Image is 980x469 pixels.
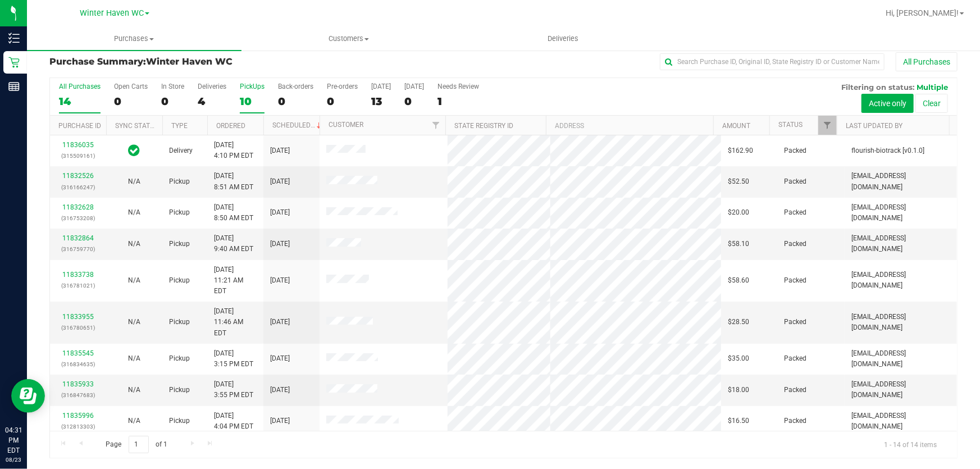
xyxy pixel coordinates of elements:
span: [DATE] [270,275,290,286]
span: [DATE] 3:55 PM EDT [214,379,253,400]
span: Customers [242,34,455,44]
span: [DATE] [270,207,290,218]
a: Filter [427,116,445,135]
a: 11832864 [62,234,94,242]
span: Not Applicable [128,240,140,248]
span: Pickup [169,353,190,364]
span: [DATE] 4:10 PM EDT [214,140,253,161]
div: 10 [240,95,265,108]
span: Not Applicable [128,208,140,216]
a: Amount [722,122,750,130]
button: Clear [915,94,948,113]
div: [DATE] [371,83,391,90]
inline-svg: Inventory [8,33,20,44]
a: Type [171,122,188,130]
span: Packed [784,317,806,327]
span: [DATE] 4:04 PM EDT [214,411,253,432]
span: [EMAIL_ADDRESS][DOMAIN_NAME] [851,233,950,254]
span: Packed [784,385,806,395]
a: Filter [818,116,837,135]
div: Open Carts [114,83,148,90]
span: Pickup [169,416,190,426]
a: 11833955 [62,313,94,321]
span: Pickup [169,275,190,286]
span: Pickup [169,239,190,249]
p: 04:31 PM EDT [5,425,22,456]
span: [DATE] 9:40 AM EDT [214,233,253,254]
span: Deliveries [532,34,594,44]
span: Not Applicable [128,386,140,394]
a: 11833738 [62,271,94,279]
span: [DATE] [270,317,290,327]
button: N/A [128,207,140,218]
p: (316834635) [57,359,99,370]
inline-svg: Retail [8,57,20,68]
span: $18.00 [728,385,749,395]
span: Packed [784,275,806,286]
h3: Purchase Summary: [49,57,352,67]
a: Deliveries [456,27,671,51]
th: Address [546,116,713,135]
span: Packed [784,239,806,249]
span: Pickup [169,317,190,327]
span: [DATE] [270,239,290,249]
div: 0 [161,95,184,108]
span: [DATE] 8:50 AM EDT [214,202,253,224]
span: 1 - 14 of 14 items [875,436,946,453]
span: Not Applicable [128,318,140,326]
div: 14 [59,95,101,108]
button: All Purchases [896,52,958,71]
span: Pickup [169,207,190,218]
div: All Purchases [59,83,101,90]
div: 4 [198,95,226,108]
span: Packed [784,145,806,156]
span: [DATE] 11:46 AM EDT [214,306,257,339]
a: 11832526 [62,172,94,180]
a: Purchase ID [58,122,101,130]
button: N/A [128,317,140,327]
a: Sync Status [115,122,158,130]
div: In Store [161,83,184,90]
p: (315509161) [57,151,99,161]
a: 11835545 [62,349,94,357]
div: Back-orders [278,83,313,90]
p: (316847683) [57,390,99,400]
a: State Registry ID [454,122,513,130]
span: [DATE] [270,145,290,156]
span: [EMAIL_ADDRESS][DOMAIN_NAME] [851,202,950,224]
div: 13 [371,95,391,108]
a: Status [778,121,803,129]
span: Not Applicable [128,354,140,362]
span: Delivery [169,145,193,156]
span: Packed [784,416,806,426]
span: [DATE] 11:21 AM EDT [214,265,257,297]
a: Customers [241,27,456,51]
span: [DATE] 8:51 AM EDT [214,171,253,192]
div: Needs Review [437,83,479,90]
span: $162.90 [728,145,753,156]
span: $20.00 [728,207,749,218]
span: Filtering on status: [841,83,914,92]
span: Multiple [917,83,948,92]
p: (316759770) [57,244,99,254]
input: 1 [129,436,149,453]
div: 0 [278,95,313,108]
span: [EMAIL_ADDRESS][DOMAIN_NAME] [851,312,950,333]
p: 08/23 [5,456,22,464]
span: $16.50 [728,416,749,426]
a: Customer [329,121,363,129]
a: Ordered [216,122,245,130]
span: $58.10 [728,239,749,249]
div: Pre-orders [327,83,358,90]
div: Deliveries [198,83,226,90]
span: $35.00 [728,353,749,364]
div: 0 [404,95,424,108]
button: N/A [128,416,140,426]
span: Winter Haven WC [80,8,144,18]
span: Not Applicable [128,417,140,425]
span: Not Applicable [128,276,140,284]
span: Page of 1 [96,436,177,453]
a: 11836035 [62,141,94,149]
span: Pickup [169,385,190,395]
iframe: Resource center [11,379,45,413]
